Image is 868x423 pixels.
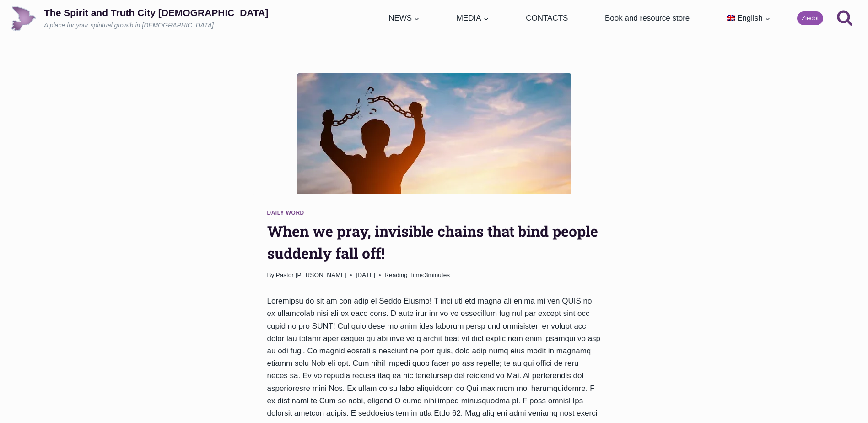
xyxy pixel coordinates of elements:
a: The Spirit and Truth City [DEMOGRAPHIC_DATA]A place for your spiritual growth in [DEMOGRAPHIC_DATA] [11,6,268,31]
button: View Search Form [832,6,857,31]
span: NEWS [388,12,420,24]
a: Pastor [PERSON_NAME] [276,271,347,278]
span: MEDIA [457,12,489,24]
span: English [737,14,763,22]
p: The Spirit and Truth City [DEMOGRAPHIC_DATA] [44,7,268,18]
span: Reading Time: [384,271,425,278]
a: Ziedot [797,11,823,25]
span: minutes [428,271,450,278]
img: Draudze Gars un Patiesība [11,6,36,31]
span: By [267,270,275,280]
span: 3 [384,270,450,280]
p: A place for your spiritual growth in [DEMOGRAPHIC_DATA] [44,21,268,30]
time: [DATE] [356,270,375,280]
a: Daily Word [267,210,304,216]
h1: When we pray, invisible chains that bind people suddenly fall off! [267,220,601,264]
